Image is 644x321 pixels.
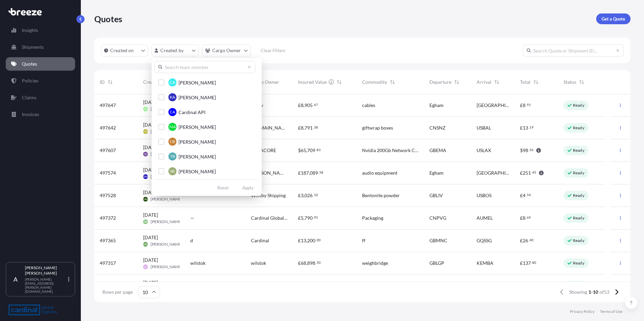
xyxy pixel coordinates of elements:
button: CA[PERSON_NAME] [154,76,259,89]
span: CA [170,109,175,115]
span: TB [170,153,175,160]
p: Reset [217,184,229,191]
span: Cardinal API [179,109,205,116]
div: Select Option [154,76,259,177]
span: [PERSON_NAME] [179,124,216,131]
button: Apply [237,182,259,193]
span: MA [169,123,176,130]
input: Search team member [154,61,255,73]
span: [PERSON_NAME] [179,168,216,175]
button: TB[PERSON_NAME] [154,150,259,163]
button: CACardinal API [154,105,259,119]
button: CB[PERSON_NAME] [154,135,259,148]
span: [PERSON_NAME] [179,139,216,145]
span: [PERSON_NAME] [179,94,216,101]
button: MA[PERSON_NAME] [154,120,259,134]
span: [PERSON_NAME] [179,79,216,86]
button: SB[PERSON_NAME] [154,165,259,178]
button: Reset [212,182,234,193]
p: Apply [242,184,254,191]
span: SB [170,168,175,175]
span: CB [170,138,175,145]
span: [PERSON_NAME] [179,153,216,160]
span: CA [170,79,175,86]
button: KA[PERSON_NAME] [154,91,259,104]
span: KA [170,94,175,101]
div: createdBy Filter options [152,58,262,196]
